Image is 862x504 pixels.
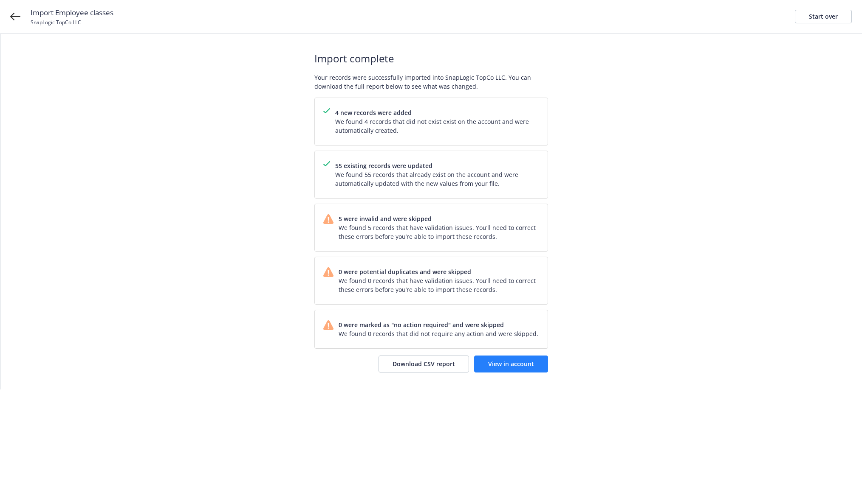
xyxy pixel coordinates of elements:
[335,117,539,135] span: We found 4 records that did not exist exist on the account and were automatically created.
[314,73,548,91] span: Your records were successfully imported into SnapLogic TopCo LLC. You can download the full repor...
[488,360,534,368] span: View in account
[474,356,548,372] a: View in account
[339,214,539,223] span: 5 were invalid and were skipped
[335,170,539,188] span: We found 55 records that already exist on the account and were automatically updated with the new...
[379,356,469,372] button: Download CSV report
[339,320,538,329] span: 0 were marked as "no action required" and were skipped
[809,10,838,23] div: Start over
[339,329,538,338] span: We found 0 records that did not require any action and were skipped.
[335,108,539,117] span: 4 new records were added
[335,161,539,170] span: 55 existing records were updated
[31,7,113,18] span: Import Employee classes
[339,267,539,276] span: 0 were potential duplicates and were skipped
[339,276,539,294] span: We found 0 records that have validation issues. You’ll need to correct these errors before you’re...
[314,51,548,66] span: Import complete
[393,360,455,368] span: Download CSV report
[795,10,852,23] a: Start over
[31,19,81,26] span: SnapLogic TopCo LLC
[339,223,539,241] span: We found 5 records that have validation issues. You’ll need to correct these errors before you’re...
